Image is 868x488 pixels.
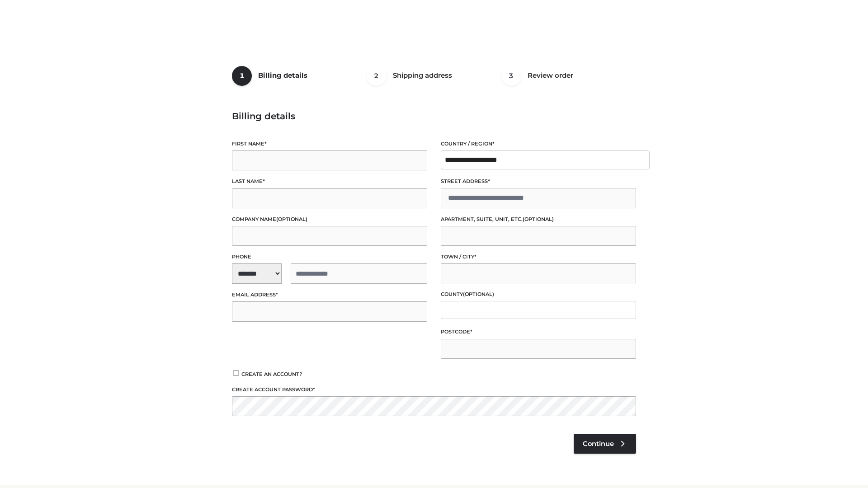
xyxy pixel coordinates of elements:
label: County [441,290,636,299]
span: Billing details [258,71,307,80]
span: 3 [501,66,521,86]
span: Shipping address [393,71,452,80]
span: (optional) [276,216,307,222]
label: Create account password [232,385,636,394]
label: Last name [232,177,427,186]
input: Create an account? [232,370,240,376]
span: (optional) [523,216,554,222]
label: Postcode [441,328,636,336]
label: Phone [232,253,427,261]
label: Street address [441,177,636,186]
h3: Billing details [232,111,636,122]
span: Review order [528,71,573,80]
label: First name [232,140,427,148]
span: Create an account? [241,371,302,377]
label: Company name [232,215,427,224]
label: Apartment, suite, unit, etc. [441,215,636,224]
span: 2 [367,66,387,86]
span: 1 [232,66,252,86]
label: Town / City [441,253,636,261]
span: (optional) [463,291,494,297]
a: Continue [574,434,636,454]
label: Country / Region [441,140,636,148]
span: Continue [583,440,614,448]
label: Email address [232,291,427,299]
